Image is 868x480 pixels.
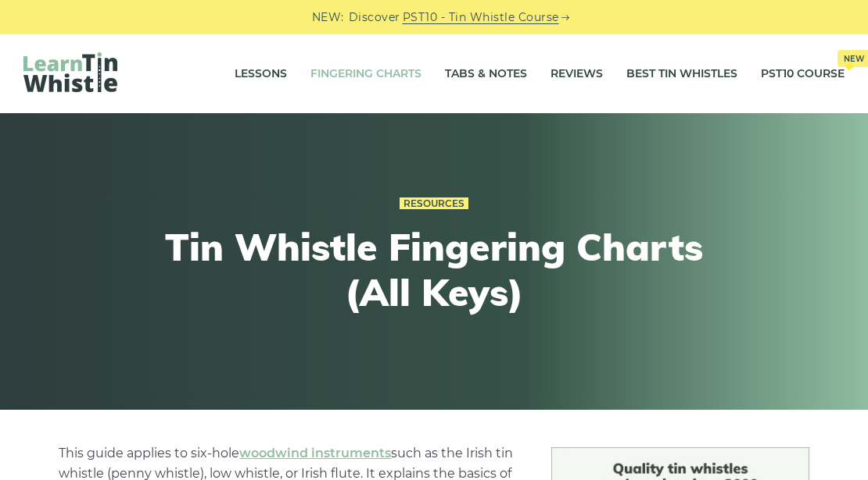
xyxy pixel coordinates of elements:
[626,55,737,94] a: Best Tin Whistles
[400,197,468,210] a: Resources
[23,52,117,92] img: LearnTinWhistle.com
[239,446,391,460] a: woodwind instruments
[310,55,421,94] a: Fingering Charts
[146,225,722,315] h1: Tin Whistle Fingering Charts (All Keys)
[445,55,527,94] a: Tabs & Notes
[551,55,603,94] a: Reviews
[235,55,287,94] a: Lessons
[761,55,845,94] a: PST10 CourseNew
